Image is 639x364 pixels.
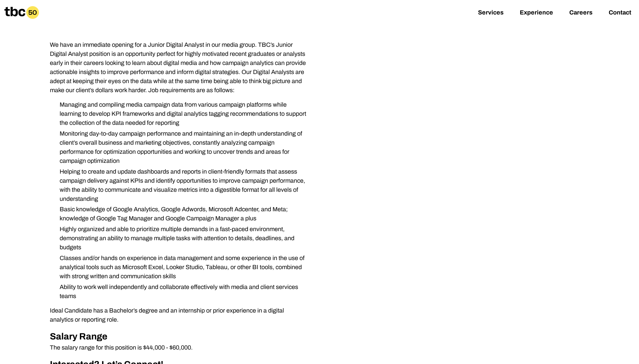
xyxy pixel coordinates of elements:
[50,330,309,343] h2: Salary Range
[54,129,309,166] li: Monitoring day-to-day campaign performance and maintaining an in-depth understanding of client’s ...
[478,9,504,17] a: Services
[50,343,309,352] p: The salary range for this position is $44,000 - $60,000.
[54,167,309,204] li: Helping to create and update dashboards and reports in client-friendly formats that assess campai...
[609,9,631,17] a: Contact
[54,100,309,128] li: Managing and compiling media campaign data from various campaign platforms while learning to deve...
[50,40,309,95] p: We have an immediate opening for a Junior Digital Analyst in our media group. TBC’s Junior Digita...
[569,9,593,17] a: Careers
[54,225,309,252] li: Highly organized and able to prioritize multiple demands in a fast-paced environment, demonstrati...
[54,283,309,301] li: Ability to work well independently and collaborate effectively with media and client services teams
[54,205,309,223] li: Basic knowledge of Google Analytics, Google Adwords, Microsoft Adcenter, and Meta; knowledge of G...
[520,9,553,17] a: Experience
[50,306,309,324] p: Ideal Candidate has a Bachelor’s degree and an internship or prior experience in a digital analyt...
[54,254,309,281] li: Classes and/or hands on experience in data management and some experience in the use of analytica...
